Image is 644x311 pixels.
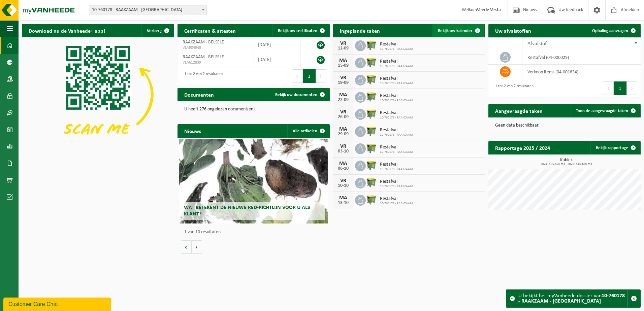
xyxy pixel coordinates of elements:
[380,47,413,51] span: 10-760178 - RAAKZAAM
[495,123,634,128] p: Geen data beschikbaar.
[492,163,641,166] span: 2024: 195,520 m3 - 2025: 146,660 m3
[571,104,640,117] a: Toon de aangevraagde taken
[22,37,174,151] img: Download de VHEPlus App
[184,230,326,235] p: 1 van 10 resultaten
[192,240,202,254] button: Volgende
[492,81,534,96] div: 1 tot 2 van 2 resultaten
[380,162,413,167] span: Restafval
[179,139,328,223] a: Wat betekent de nieuwe RED-richtlijn voor u als klant?
[336,195,350,201] div: MA
[336,166,350,171] div: 06-10
[380,76,413,81] span: Restafval
[278,29,317,33] span: Bekijk uw certificaten
[366,194,377,205] img: WB-1100-HPE-GN-51
[522,65,641,79] td: verkoop items (04-001834)
[147,29,162,33] span: Verberg
[292,69,303,83] button: Previous
[181,240,192,254] button: Vorige
[366,160,377,171] img: WB-1100-HPE-GN-51
[336,149,350,154] div: 03-10
[592,29,628,33] span: Ophaling aanvragen
[488,24,538,37] h2: Uw afvalstoffen
[366,177,377,188] img: WB-1100-HPE-GN-51
[336,132,350,137] div: 29-09
[527,41,547,46] span: Afvalstof
[477,7,501,12] strong: Veerle Vesta
[380,42,413,47] span: Restafval
[380,81,413,85] span: 10-760178 - RAAKZAAM
[380,128,413,133] span: Restafval
[89,5,207,15] span: 10-760178 - RAAKZAAM - BELSELE
[380,59,413,64] span: Restafval
[336,41,350,46] div: VR
[287,124,329,138] a: Alle artikelen
[336,46,350,51] div: 12-09
[336,109,350,115] div: VR
[336,98,350,102] div: 22-09
[336,161,350,166] div: MA
[587,24,640,37] a: Ophaling aanvragen
[627,81,637,95] button: Next
[333,24,387,37] h2: Ingeplande taken
[492,158,641,166] h3: Kubiek
[380,64,413,68] span: 10-760178 - RAAKZAAM
[336,92,350,98] div: MA
[178,124,208,137] h2: Nieuws
[336,144,350,149] div: VR
[380,110,413,116] span: Restafval
[336,115,350,119] div: 26-09
[366,142,377,154] img: WB-1100-HPE-GN-51
[336,201,350,205] div: 13-10
[366,125,377,137] img: WB-1100-HPE-GN-51
[316,69,326,83] button: Next
[336,127,350,132] div: MA
[380,179,413,184] span: Restafval
[366,108,377,119] img: WB-1100-HPE-GN-51
[518,290,627,307] div: U bekijkt het myVanheede dossier van
[576,109,628,113] span: Toon de aangevraagde taken
[380,167,413,171] span: 10-760178 - RAAKZAAM
[336,183,350,188] div: 10-10
[3,296,112,311] iframe: chat widget
[303,69,316,83] button: 1
[253,52,300,67] td: [DATE]
[614,81,627,95] button: 1
[432,24,484,37] a: Bekijk uw kalender
[336,178,350,183] div: VR
[184,107,323,112] p: U heeft 276 ongelezen document(en).
[253,37,300,52] td: [DATE]
[380,150,413,154] span: 10-760178 - RAAKZAAM
[366,74,377,85] img: WB-1100-HPE-GN-51
[380,145,413,150] span: Restafval
[380,116,413,120] span: 10-760178 - RAAKZAAM
[380,99,413,103] span: 10-760178 - RAAKZAAM
[366,91,377,102] img: WB-1100-HPE-GN-51
[270,88,329,101] a: Bekijk uw documenten
[380,202,413,206] span: 10-760178 - RAAKZAAM
[183,55,224,60] span: RAAKZAAM - BELSELE
[336,63,350,68] div: 15-09
[275,93,317,97] span: Bekijk uw documenten
[178,24,243,37] h2: Certificaten & attesten
[590,141,640,154] a: Bekijk rapportage
[488,141,557,154] h2: Rapportage 2025 / 2024
[272,24,329,37] a: Bekijk uw certificaten
[438,29,473,33] span: Bekijk uw kalender
[183,40,224,45] span: RAAKZAAM - BELSELE
[336,58,350,63] div: MA
[184,205,310,217] span: Wat betekent de nieuwe RED-richtlijn voor u als klant?
[181,69,223,83] div: 1 tot 2 van 2 resultaten
[380,133,413,137] span: 10-760178 - RAAKZAAM
[178,88,221,101] h2: Documenten
[380,184,413,188] span: 10-760178 - RAAKZAAM
[336,75,350,80] div: VR
[366,39,377,51] img: WB-1100-HPE-GN-51
[518,293,625,304] strong: 10-760178 - RAAKZAAM - [GEOGRAPHIC_DATA]
[522,50,641,65] td: restafval (04-000029)
[141,24,173,37] button: Verberg
[603,81,614,95] button: Previous
[380,196,413,202] span: Restafval
[336,80,350,85] div: 19-09
[380,93,413,99] span: Restafval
